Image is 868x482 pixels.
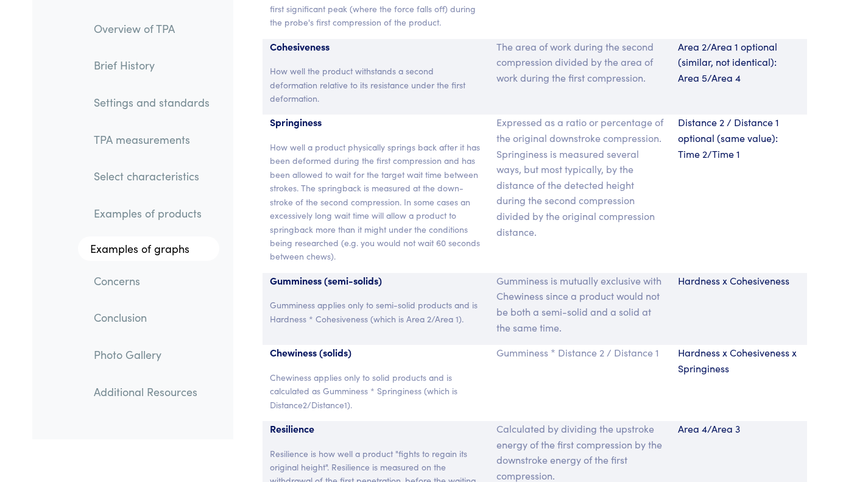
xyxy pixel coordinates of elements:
[78,236,219,261] a: Examples of graphs
[84,52,219,80] a: Brief History
[270,345,482,361] p: Chewiness (solids)
[678,421,800,437] p: Area 4/Area 3
[270,140,482,263] p: How well a product physically springs back after it has been deformed during the first compressio...
[270,370,482,411] p: Chewiness applies only to solid products and is calculated as Gumminess * Springiness (which is D...
[84,304,219,332] a: Conclusion
[270,298,482,325] p: Gumminess applies only to semi-solid products and is Hardness * Cohesiveness (which is Area 2/Are...
[84,267,219,295] a: Concerns
[496,345,663,361] p: Gumminess * Distance 2 / Distance 1
[84,200,219,228] a: Examples of products
[496,273,663,335] p: Gumminess is mutually exclusive with Chewiness since a product would not be both a semi-solid and...
[84,15,219,43] a: Overview of TPA
[496,39,663,86] p: The area of work during the second compression divided by the area of work during the first compr...
[270,39,482,55] p: Cohesiveness
[84,378,219,406] a: Additional Resources
[678,273,800,289] p: Hardness x Cohesiveness
[270,273,482,289] p: Gumminess (semi-solids)
[84,163,219,191] a: Select characteristics
[84,126,219,154] a: TPA measurements
[270,421,482,437] p: Resilience
[678,115,800,161] p: Distance 2 / Distance 1 optional (same value): Time 2/Time 1
[84,341,219,369] a: Photo Gallery
[270,64,482,105] p: How well the product withstands a second deformation relative to its resistance under the first d...
[678,345,800,376] p: Hardness x Cohesiveness x Springiness
[496,115,663,239] p: Expressed as a ratio or percentage of the original downstroke compression. Springiness is measure...
[270,115,482,130] p: Springiness
[678,39,800,86] p: Area 2/Area 1 optional (similar, not identical): Area 5/Area 4
[84,88,219,116] a: Settings and standards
